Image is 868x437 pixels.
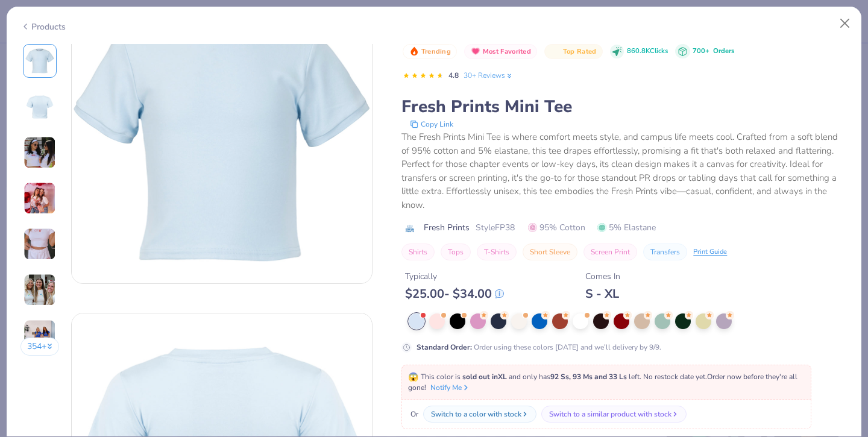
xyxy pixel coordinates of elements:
[441,244,471,260] button: Tops
[408,409,418,420] span: Or
[403,44,457,60] button: Badge Button
[430,382,470,393] button: Notify Me
[405,270,504,283] div: Typically
[24,319,56,352] img: User generated content
[585,286,620,301] div: S - XL
[24,228,56,260] img: User generated content
[471,46,480,56] img: Most Favorited sort
[476,221,515,234] span: Style FP38
[549,409,671,420] div: Switch to a similar product with stock
[417,342,472,352] strong: Standard Order :
[424,221,470,234] span: Fresh Prints
[24,274,56,306] img: User generated content
[423,406,536,423] button: Switch to a color with stock
[693,247,727,257] div: Print Guide
[401,224,418,233] img: brand logo
[405,286,504,301] div: $ 25.00 - $ 34.00
[401,244,435,260] button: Shirts
[421,48,451,55] span: Trending
[448,71,459,80] span: 4.8
[597,221,656,234] span: 5% Elastane
[477,244,517,260] button: T-Shirts
[464,44,537,60] button: Badge Button
[24,136,56,169] img: User generated content
[627,46,668,57] span: 860.8K Clicks
[834,12,857,35] button: Close
[551,46,561,56] img: Top Rated sort
[585,270,620,283] div: Comes In
[409,46,419,56] img: Trending sort
[541,406,687,423] button: Switch to a similar product with stock
[462,372,507,382] strong: sold out in XL
[25,46,54,75] img: Front
[403,66,444,86] div: 4.8 Stars
[24,182,56,215] img: User generated content
[483,48,531,55] span: Most Favorited
[20,338,60,356] button: 354+
[583,244,637,260] button: Screen Print
[401,130,848,212] div: The Fresh Prints Mini Tee is where comfort meets style, and campus life meets cool. Crafted from ...
[464,70,514,81] a: 30+ Reviews
[20,20,66,33] div: Products
[523,244,577,260] button: Short Sleeve
[431,409,521,420] div: Switch to a color with stock
[406,118,457,130] button: copy to clipboard
[693,46,734,57] div: 700+
[550,372,627,382] strong: 92 Ss, 93 Ms and 33 Ls
[544,44,602,60] button: Badge Button
[408,371,418,383] span: 😱
[417,342,661,353] div: Order using these colors [DATE] and we’ll delivery by 9/9.
[528,221,585,234] span: 95% Cotton
[713,46,734,55] span: Orders
[563,48,597,55] span: Top Rated
[401,95,848,118] div: Fresh Prints Mini Tee
[643,244,687,260] button: Transfers
[25,92,54,121] img: Back
[408,372,797,392] span: This color is and only has left . No restock date yet. Order now before they're all gone!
